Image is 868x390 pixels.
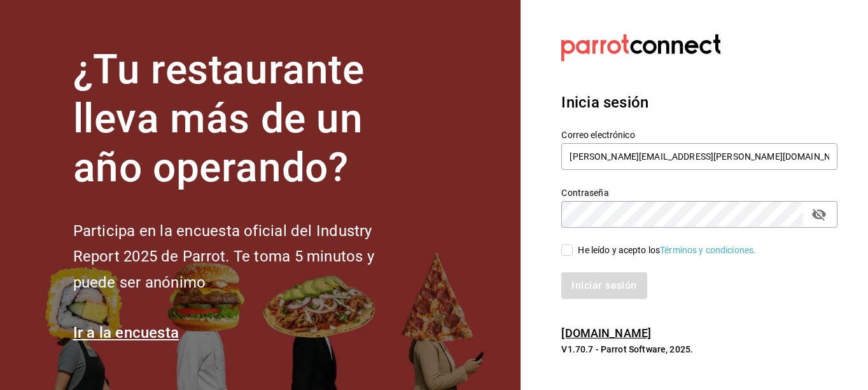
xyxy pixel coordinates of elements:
h1: ¿Tu restaurante lleva más de un año operando? [73,46,417,192]
h3: Inicia sesión [561,91,837,114]
p: V1.70.7 - Parrot Software, 2025. [561,343,837,356]
button: passwordField [808,204,830,225]
input: Ingresa tu correo electrónico [561,143,837,170]
a: Términos y condiciones. [660,245,756,255]
h2: Participa en la encuesta oficial del Industry Report 2025 de Parrot. Te toma 5 minutos y puede se... [73,218,417,296]
div: He leído y acepto los [578,244,756,257]
a: Ir a la encuesta [73,324,179,342]
label: Correo electrónico [561,130,837,139]
a: [DOMAIN_NAME] [561,326,651,340]
label: Contraseña [561,188,837,197]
